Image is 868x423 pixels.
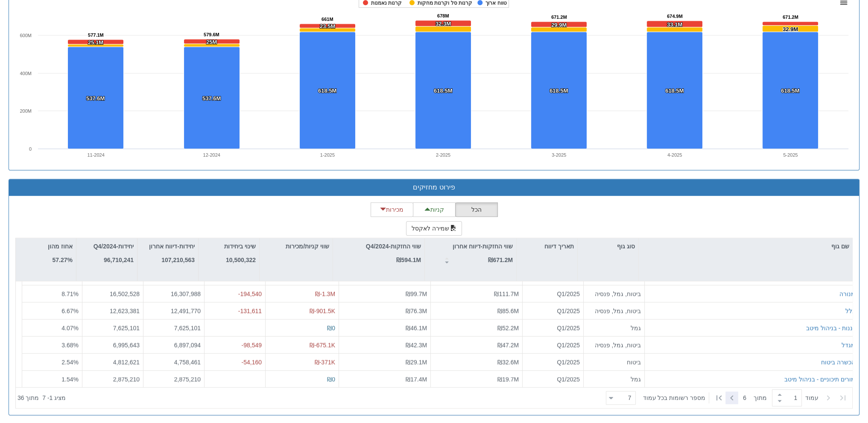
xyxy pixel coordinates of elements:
span: ₪46.1M [406,324,427,331]
tspan: 33.1M [667,21,682,28]
tspan: 25M [206,39,217,45]
span: ₪-675.1K [310,341,335,348]
div: ביטוח, גמל, פנסיה [587,289,641,298]
span: ₪-901.5K [310,307,335,314]
div: ביטוח, גמל, פנסיה [587,306,641,315]
div: 6,897,094 [147,341,201,349]
strong: 96,710,241 [104,257,134,263]
tspan: 618.5M [434,88,452,94]
span: ₪0 [327,324,335,331]
tspan: 537.6M [86,95,105,102]
div: ‏ מתוך [602,388,850,407]
span: ₪52.2M [497,324,519,331]
strong: ₪594.1M [396,257,421,263]
tspan: 678M [437,13,449,18]
tspan: 23.5M [320,23,335,29]
tspan: 618.5M [318,88,336,94]
text: 11-2024 [87,152,104,158]
p: יחידות-דיווח אחרון [149,242,195,251]
button: גננות - בניהול מיטב [806,324,855,332]
span: ₪19.7M [497,376,519,382]
button: מנורה [839,289,855,298]
strong: 57.27% [53,257,73,263]
div: 6,995,643 [86,341,140,349]
tspan: 29.9M [551,22,567,28]
text: 2-2025 [436,152,450,158]
span: ₪99.7M [406,290,427,297]
tspan: 537.6M [202,95,221,102]
button: מכירות [371,202,413,217]
div: 4.07 % [26,324,79,332]
text: 12-2024 [203,152,220,158]
div: ביטוח, גמל, פנסיה [587,341,641,349]
div: 2,875,210 [86,375,140,383]
strong: 107,210,563 [161,257,195,263]
tspan: 32.3M [435,20,451,27]
tspan: 618.5M [549,88,568,94]
div: 3.68 % [26,341,79,349]
span: ₪111.7M [494,290,519,297]
tspan: 25.1M [88,39,103,46]
div: 2.54 % [26,358,79,366]
tspan: 671.2M [783,15,798,20]
div: 6.67 % [26,306,79,315]
div: הכשרה ביטוח [821,358,855,366]
button: שמירה לאקסל [406,221,462,236]
text: 3-2025 [552,152,566,158]
div: 4,812,621 [86,358,140,366]
button: מגדל [842,341,855,349]
div: גמל [587,324,641,332]
div: 16,307,988 [147,289,201,298]
div: -98,549 [208,341,262,349]
p: שווי החזקות-דיווח אחרון [453,242,513,251]
div: שווי קניות/מכירות [260,238,333,254]
text: 0 [29,146,32,152]
div: 2,875,210 [147,375,201,383]
tspan: 579.6M [204,32,219,37]
tspan: 618.5M [781,88,799,94]
p: יחידות-Q4/2024 [94,242,134,251]
text: 200M [20,108,32,114]
div: 1.54 % [26,375,79,383]
text: 1-2025 [320,152,335,158]
span: ₪85.6M [497,307,519,314]
div: ביטוח [587,358,641,366]
div: Q1/2025 [526,289,580,298]
div: Q1/2025 [526,341,580,349]
span: ₪47.2M [497,341,519,348]
span: ₪29.1M [406,359,427,365]
span: ₪76.3M [406,307,427,314]
button: הכל [455,202,498,217]
span: 6 [743,394,754,402]
text: 400M [20,71,32,76]
tspan: 674.9M [667,14,683,19]
div: שם גוף [639,238,853,254]
strong: 10,500,322 [226,257,256,263]
text: 5-2025 [783,152,798,158]
strong: ₪671.2M [488,257,513,263]
div: כלל [845,306,855,315]
tspan: 618.5M [665,88,684,94]
div: Q1/2025 [526,358,580,366]
button: מורים תיכוניים - בניהול מיטב [784,375,855,383]
p: שינוי ביחידות [224,242,256,251]
div: -54,160 [208,358,262,366]
div: גמל [587,375,641,383]
span: ₪32.6M [497,359,519,365]
text: 4-2025 [667,152,682,158]
span: ₪0 [327,376,335,382]
button: קניות [413,202,456,217]
div: Q1/2025 [526,375,580,383]
div: 7,625,101 [86,324,140,332]
span: ₪17.4M [406,376,427,382]
tspan: 661M [321,17,333,22]
p: שווי החזקות-Q4/2024 [366,242,421,251]
span: ‏עמוד [805,394,818,402]
tspan: 577.1M [88,32,104,38]
div: 12,623,381 [86,306,140,315]
div: Q1/2025 [526,324,580,332]
text: 600M [20,33,32,38]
